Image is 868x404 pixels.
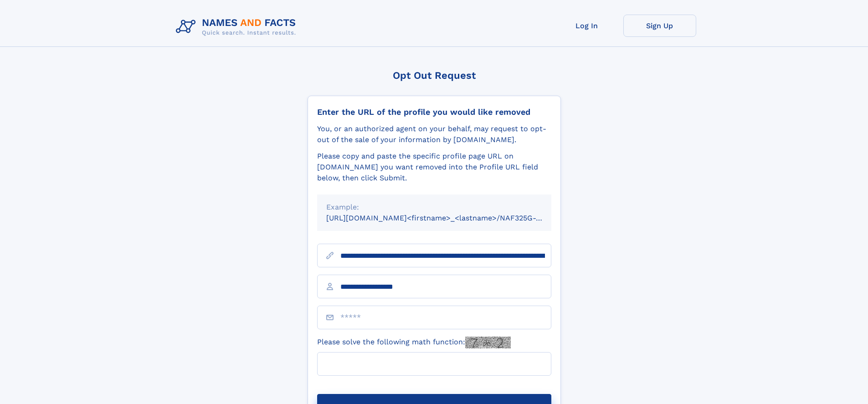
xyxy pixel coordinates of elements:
[308,70,561,81] div: Opt Out Request
[317,123,551,145] div: You, or an authorized agent on your behalf, may request to opt-out of the sale of your informatio...
[172,15,303,39] img: Logo Names and Facts
[317,337,511,348] label: Please solve the following math function:
[317,107,551,117] div: Enter the URL of the profile you would like removed
[317,151,551,184] div: Please copy and paste the specific profile page URL on [DOMAIN_NAME] you want removed into the Pr...
[326,214,569,222] small: [URL][DOMAIN_NAME]<firstname>_<lastname>/NAF325G-xxxxxxxx
[326,202,542,213] div: Example:
[623,15,696,37] a: Sign Up
[550,15,623,37] a: Log In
